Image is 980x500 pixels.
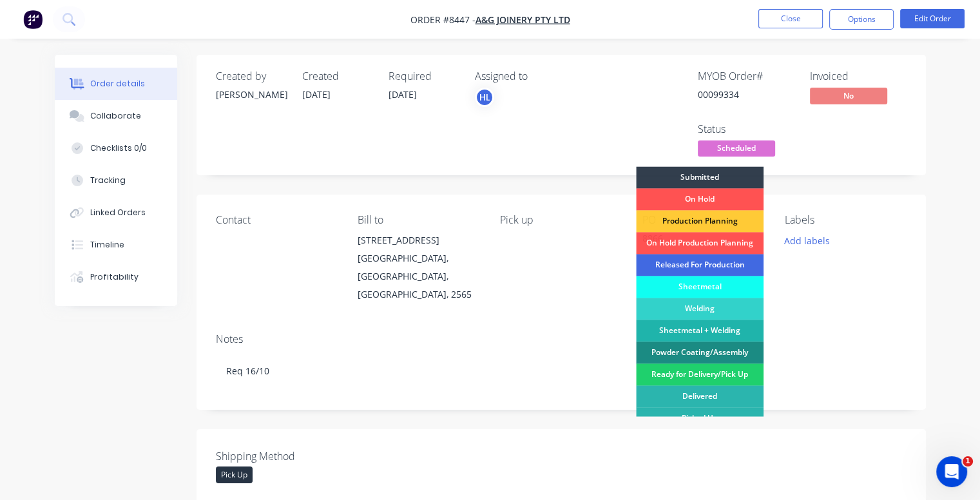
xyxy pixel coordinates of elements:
div: Labels [785,214,907,226]
div: Tracking [90,175,126,186]
div: Picked Up [636,407,764,429]
span: Scheduled [698,140,775,157]
div: Status [698,123,794,135]
div: Linked Orders [90,207,146,218]
button: Options [829,9,894,30]
button: Scheduled [698,140,775,160]
div: Timeline [90,239,124,251]
button: Collaborate [55,100,177,132]
div: Created by [216,70,287,82]
div: Notes [216,333,907,345]
div: Welding [636,298,764,320]
div: Production Planning [636,210,764,232]
div: [STREET_ADDRESS][GEOGRAPHIC_DATA], [GEOGRAPHIC_DATA], [GEOGRAPHIC_DATA], 2565 [358,231,479,303]
div: Checklists 0/0 [90,142,147,154]
a: A&G Joinery Pty Ltd [476,14,570,26]
div: Order details [90,78,145,90]
div: Powder Coating/Assembly [636,341,764,363]
div: Delivered [636,385,764,407]
div: Assigned to [475,70,604,82]
button: HL [475,88,494,107]
button: Edit Order [900,9,965,28]
div: Pick Up [216,466,253,483]
div: On Hold Production Planning [636,232,764,254]
div: Profitability [90,271,139,283]
div: MYOB Order # [698,70,794,82]
button: Order details [55,68,177,100]
div: Invoiced [810,70,907,82]
div: Collaborate [90,110,141,122]
div: Required [389,70,459,82]
div: [PERSON_NAME] [216,88,287,101]
div: Sheetmetal + Welding [636,320,764,341]
div: [GEOGRAPHIC_DATA], [GEOGRAPHIC_DATA], [GEOGRAPHIC_DATA], 2565 [358,249,479,303]
div: Bill to [358,214,479,226]
label: Shipping Method [216,448,377,464]
span: [DATE] [389,88,417,101]
iframe: Intercom live chat [936,456,967,487]
div: On Hold [636,188,764,210]
div: Contact [216,214,338,226]
button: Close [758,9,823,28]
div: Created [302,70,373,82]
div: Submitted [636,166,764,188]
button: Linked Orders [55,197,177,229]
div: Req 16/10 [216,351,907,390]
div: [STREET_ADDRESS] [358,231,479,249]
button: Profitability [55,261,177,293]
span: Order #8447 - [410,14,476,26]
div: 00099334 [698,88,794,101]
div: Released For Production [636,254,764,276]
img: Factory [23,10,43,29]
button: Timeline [55,229,177,261]
div: Ready for Delivery/Pick Up [636,363,764,385]
div: Pick up [500,214,622,226]
div: Sheetmetal [636,276,764,298]
button: Tracking [55,164,177,197]
span: No [810,88,887,104]
span: [DATE] [302,88,331,101]
button: Add labels [778,231,837,249]
button: Checklists 0/0 [55,132,177,164]
span: 1 [963,456,973,466]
